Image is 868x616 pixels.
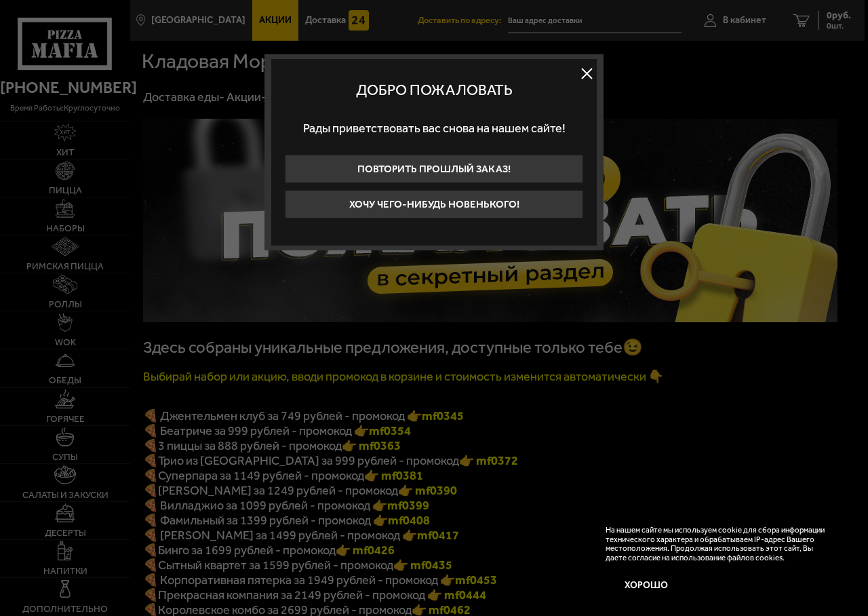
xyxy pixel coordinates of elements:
p: Добро пожаловать [285,81,583,99]
p: Рады приветствовать вас снова на нашем сайте! [285,109,583,148]
p: На нашем сайте мы используем cookie для сбора информации технического характера и обрабатываем IP... [606,526,835,563]
button: Повторить прошлый заказ! [285,155,583,183]
button: Хочу чего-нибудь новенького! [285,190,583,218]
button: Хорошо [606,572,687,599]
